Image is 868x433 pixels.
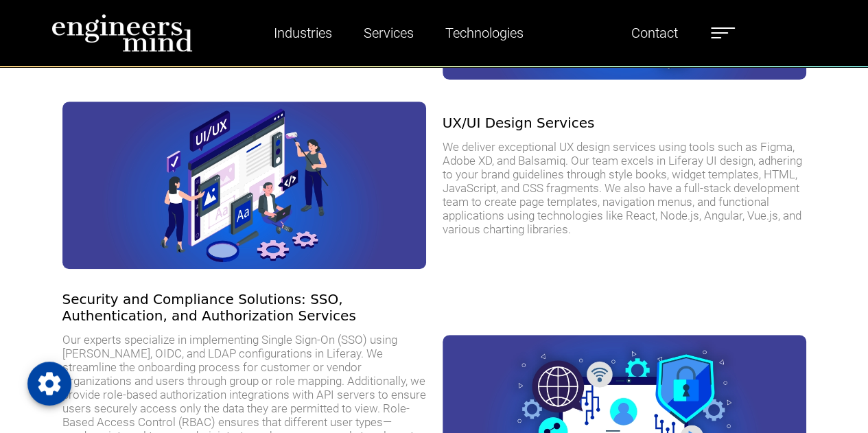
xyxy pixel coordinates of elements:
h5: Security and Compliance Solutions: SSO, Authentication, and Authorization Services [62,291,426,324]
a: Services [358,17,419,49]
img: banner-img [62,102,426,269]
a: Contact [626,17,683,49]
a: Industries [268,17,338,49]
h5: UX/UI Design Services [443,115,595,131]
img: logo [51,14,193,52]
a: Technologies [440,17,529,49]
p: We deliver exceptional UX design services using tools such as Figma, Adobe XD, and Balsamiq. Our ... [443,140,806,236]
